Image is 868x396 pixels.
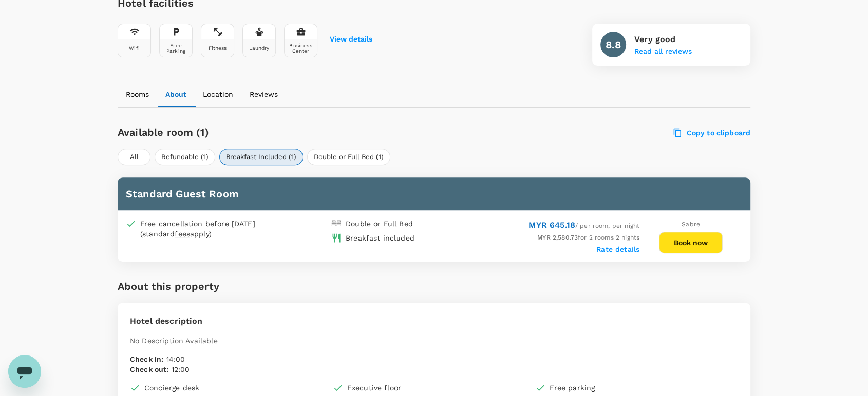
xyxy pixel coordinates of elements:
[162,43,190,54] div: Free Parking
[606,36,621,53] h6: 8.8
[634,48,692,56] button: Read all reviews
[529,220,575,230] span: MYR 645.18
[118,149,150,165] button: All
[634,33,692,46] p: Very good
[287,43,315,54] div: Business Center
[537,234,578,241] span: MYR 2,580.73
[347,383,401,393] span: Executive floor
[130,365,169,373] span: Check out :
[550,383,595,393] span: Free parking
[346,233,414,243] div: Breakfast included
[144,383,199,393] span: Concierge desk
[118,278,219,294] h6: About this property
[674,128,750,137] label: Copy to clipboard
[529,222,639,229] span: / per room, per night
[140,219,279,239] div: Free cancellation before [DATE] (standard apply)
[8,355,41,388] iframe: Button to launch messaging window
[130,355,163,363] span: Check in :
[346,219,413,229] div: Double or Full Bed
[130,364,738,374] p: 12:00
[126,89,149,100] p: Rooms
[126,186,742,202] h6: Standard Guest Room
[130,354,738,364] p: 14:00
[659,232,723,253] button: Book now
[331,219,342,229] img: double-bed-icon
[130,315,738,327] p: Hotel description
[208,45,227,51] div: Fitness
[130,335,738,346] p: No Description Available
[330,35,372,44] button: View details
[165,89,186,100] p: About
[175,230,190,238] span: fees
[155,149,215,165] button: Refundable (1)
[250,89,278,100] p: Reviews
[307,149,390,165] button: Double or Full Bed (1)
[537,234,639,241] span: for 2 rooms 2 nights
[118,124,485,141] h6: Available room (1)
[219,149,303,165] button: Breakfast Included (1)
[249,45,269,51] div: Laundry
[203,89,233,100] p: Location
[129,45,140,51] div: Wifi
[682,221,700,228] span: Sabre
[596,245,639,253] label: Rate details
